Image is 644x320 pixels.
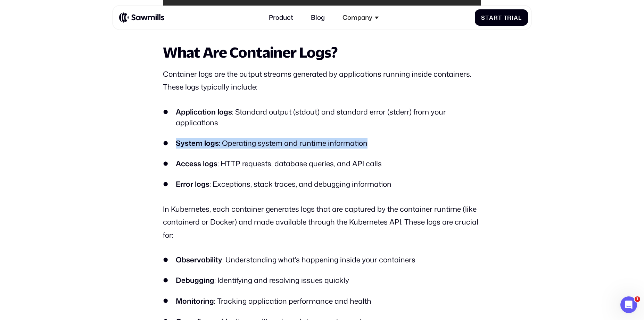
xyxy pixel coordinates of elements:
[512,14,514,21] span: i
[507,14,512,21] span: r
[475,9,528,26] a: StartTrial
[163,107,481,128] li: : Standard output (stdout) and standard error (stderr) from your applications
[163,203,481,242] p: In Kubernetes, each container generates logs that are captured by the container runtime (like con...
[176,296,214,306] strong: Monitoring
[489,14,494,21] span: a
[176,107,232,117] strong: Application logs
[163,254,481,265] li: : Understanding what's happening inside your containers
[498,14,502,21] span: t
[176,158,217,169] strong: Access logs
[504,14,507,21] span: T
[163,179,481,190] li: : Exceptions, stack traces, and debugging information
[163,296,481,306] li: : Tracking application performance and health
[176,275,214,285] strong: Debugging
[306,9,330,26] a: Blog
[481,14,485,21] span: S
[264,9,298,26] a: Product
[163,275,481,286] li: : Identifying and resolving issues quickly
[338,9,383,26] div: Company
[620,296,637,313] iframe: Intercom live chat
[163,68,481,94] p: Container logs are the output streams generated by applications running inside containers. These ...
[163,44,481,60] h2: What Are Container Logs?
[163,138,481,149] li: : Operating system and runtime information
[518,14,522,21] span: l
[494,14,498,21] span: r
[176,179,209,189] strong: Error logs
[176,138,219,148] strong: System logs
[485,14,489,21] span: t
[176,254,222,265] strong: Observability
[514,14,518,21] span: a
[342,14,372,21] div: Company
[163,158,481,169] li: : HTTP requests, database queries, and API calls
[635,296,640,302] span: 1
